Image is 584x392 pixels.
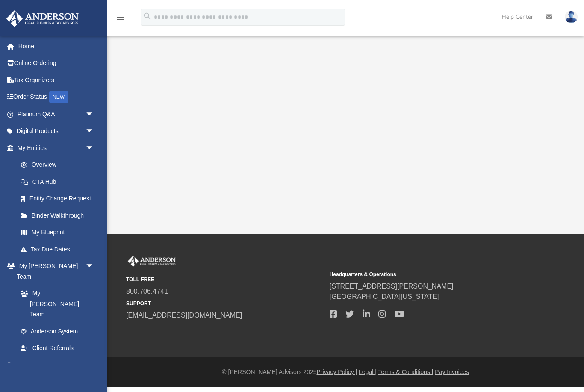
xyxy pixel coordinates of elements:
[126,312,242,319] a: [EMAIL_ADDRESS][DOMAIN_NAME]
[12,156,107,174] a: Overview
[86,123,103,140] span: arrow_drop_down
[12,323,103,340] a: Anderson System
[12,241,107,258] a: Tax Due Dates
[107,368,584,377] div: © [PERSON_NAME] Advisors 2025
[115,12,126,22] i: menu
[12,224,103,241] a: My Blueprint
[6,88,107,106] a: Order StatusNEW
[565,11,578,23] img: User Pic
[6,123,107,140] a: Digital Productsarrow_drop_down
[86,139,103,157] span: arrow_drop_down
[435,368,469,375] a: Pay Invoices
[317,368,357,375] a: Privacy Policy |
[126,300,324,307] small: SUPPORT
[126,276,324,283] small: TOLL FREE
[330,293,439,300] a: [GEOGRAPHIC_DATA][US_STATE]
[6,106,107,123] a: Platinum Q&Aarrow_drop_down
[6,139,107,156] a: My Entitiesarrow_drop_down
[6,258,103,285] a: My [PERSON_NAME] Teamarrow_drop_down
[12,207,107,224] a: Binder Walkthrough
[6,55,107,72] a: Online Ordering
[86,106,103,123] span: arrow_drop_down
[126,256,177,267] img: Anderson Advisors Platinum Portal
[6,38,107,55] a: Home
[126,288,168,295] a: 800.706.4741
[49,91,68,103] div: NEW
[330,271,527,278] small: Headquarters & Operations
[12,173,107,190] a: CTA Hub
[12,340,103,357] a: Client Referrals
[86,357,103,374] span: arrow_drop_down
[378,368,434,375] a: Terms & Conditions |
[330,283,454,290] a: [STREET_ADDRESS][PERSON_NAME]
[143,12,152,21] i: search
[12,285,98,323] a: My [PERSON_NAME] Team
[359,368,377,375] a: Legal |
[115,16,126,22] a: menu
[86,258,103,275] span: arrow_drop_down
[4,10,81,27] img: Anderson Advisors Platinum Portal
[6,71,107,88] a: Tax Organizers
[6,357,103,374] a: My Documentsarrow_drop_down
[12,190,107,207] a: Entity Change Request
